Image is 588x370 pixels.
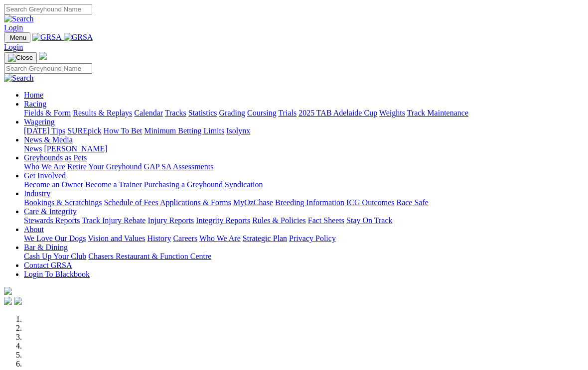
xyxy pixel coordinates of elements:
a: We Love Our Dogs [24,234,86,243]
img: Search [4,74,34,83]
a: Care & Integrity [24,207,77,216]
a: Race Safe [396,198,428,207]
a: Greyhounds as Pets [24,153,87,162]
a: Retire Your Greyhound [67,162,142,171]
a: ICG Outcomes [346,198,394,207]
a: How To Bet [104,126,143,135]
a: Grading [219,109,245,117]
button: Toggle navigation [4,52,37,63]
a: Bar & Dining [24,243,68,251]
a: Chasers Restaurant & Function Centre [88,252,211,260]
a: [PERSON_NAME] [44,144,107,153]
button: Toggle navigation [4,32,30,43]
a: Fields & Form [24,109,71,117]
div: Care & Integrity [24,216,584,225]
a: Cash Up Your Club [24,252,86,260]
a: Become a Trainer [85,180,142,189]
a: Tracks [165,109,186,117]
a: SUREpick [67,126,101,135]
img: GRSA [32,33,62,42]
a: Schedule of Fees [104,198,158,207]
a: Login [4,43,23,51]
a: Wagering [24,118,55,126]
a: 2025 TAB Adelaide Cup [298,109,377,117]
input: Search [4,4,92,14]
a: Injury Reports [147,216,194,225]
a: History [147,234,171,243]
a: Statistics [188,109,217,117]
div: Get Involved [24,180,584,189]
div: Wagering [24,126,584,135]
a: Results & Replays [73,109,132,117]
span: Menu [10,34,26,41]
a: Calendar [134,109,163,117]
a: News [24,144,42,153]
a: Breeding Information [275,198,344,207]
input: Search [4,63,92,74]
a: News & Media [24,135,73,144]
a: Login [4,23,23,32]
a: Become an Owner [24,180,83,189]
img: facebook.svg [4,297,12,305]
div: Bar & Dining [24,252,584,261]
a: Racing [24,100,46,108]
a: Privacy Policy [289,234,336,243]
a: Rules & Policies [252,216,306,225]
a: Trials [278,109,296,117]
a: Stewards Reports [24,216,80,225]
img: Close [8,54,33,62]
div: Racing [24,109,584,118]
a: Integrity Reports [196,216,250,225]
a: [DATE] Tips [24,126,65,135]
img: GRSA [64,33,93,42]
div: Greyhounds as Pets [24,162,584,171]
a: Careers [173,234,197,243]
a: GAP SA Assessments [144,162,214,171]
a: Stay On Track [346,216,392,225]
a: Contact GRSA [24,261,72,269]
a: Vision and Values [88,234,145,243]
div: About [24,234,584,243]
div: Industry [24,198,584,207]
a: Home [24,91,43,99]
a: Login To Blackbook [24,270,90,278]
a: Track Injury Rebate [82,216,146,225]
a: Track Maintenance [407,109,468,117]
a: About [24,225,44,234]
img: logo-grsa-white.png [39,52,47,60]
a: Bookings & Scratchings [24,198,102,207]
a: Fact Sheets [308,216,344,225]
a: Purchasing a Greyhound [144,180,223,189]
img: Search [4,14,34,23]
img: logo-grsa-white.png [4,287,12,295]
a: Isolynx [226,126,250,135]
a: Syndication [225,180,263,189]
a: Coursing [247,109,277,117]
a: Applications & Forms [160,198,231,207]
a: Weights [379,109,405,117]
a: MyOzChase [233,198,273,207]
a: Strategic Plan [243,234,287,243]
a: Who We Are [24,162,65,171]
a: Industry [24,189,50,198]
a: Who We Are [199,234,241,243]
a: Get Involved [24,171,66,180]
a: Minimum Betting Limits [144,126,224,135]
div: News & Media [24,144,584,153]
img: twitter.svg [14,297,22,305]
